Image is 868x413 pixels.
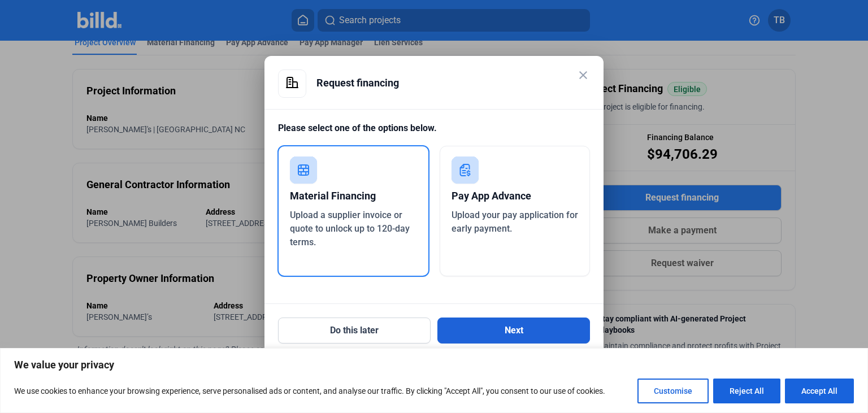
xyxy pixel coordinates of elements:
[637,379,709,403] button: Customise
[290,184,417,208] div: Material Financing
[785,379,854,403] button: Accept All
[316,69,590,97] div: Request financing
[14,358,854,372] p: We value your privacy
[713,379,780,403] button: Reject All
[278,318,431,344] button: Do this later
[14,384,605,398] p: We use cookies to enhance your browsing experience, serve personalised ads or content, and analys...
[437,318,590,344] button: Next
[452,210,578,234] span: Upload your pay application for early payment.
[290,210,410,247] span: Upload a supplier invoice or quote to unlock up to 120-day terms.
[576,68,590,82] mat-icon: close
[452,184,579,208] div: Pay App Advance
[278,121,590,146] div: Please select one of the options below.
